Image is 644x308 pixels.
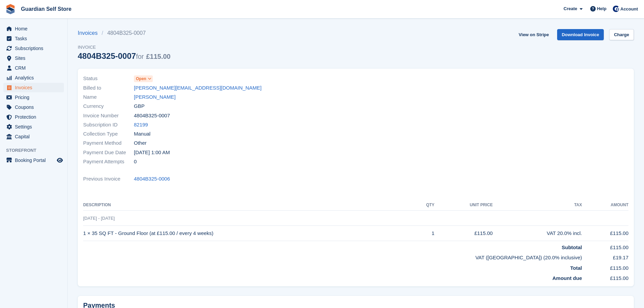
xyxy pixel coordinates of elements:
span: Invoice [78,44,170,51]
span: CRM [15,63,55,73]
a: menu [3,34,64,43]
img: Tom Scott [613,5,619,12]
a: menu [3,83,64,92]
span: Analytics [15,73,55,82]
th: Unit Price [434,200,493,211]
a: menu [3,122,64,132]
nav: breadcrumbs [78,29,170,37]
th: Amount [582,200,628,211]
span: Open [136,76,146,82]
span: Status [83,75,134,82]
td: £115.00 [582,241,628,251]
th: Tax [493,200,582,211]
a: Preview store [56,156,64,164]
a: 4804B325-0006 [134,175,170,183]
span: [DATE] - [DATE] [83,216,115,221]
a: menu [3,132,64,141]
td: VAT ([GEOGRAPHIC_DATA]) (20.0% inclusive) [83,251,582,262]
span: Collection Type [83,130,134,138]
strong: Subtotal [562,244,582,250]
a: Download Invoice [557,29,604,40]
span: Account [620,6,638,13]
span: Name [83,93,134,101]
span: for [136,53,144,60]
span: Settings [15,122,55,132]
time: 2025-09-07 00:00:00 UTC [134,149,170,157]
span: £115.00 [146,53,170,60]
a: menu [3,44,64,53]
span: Booking Portal [15,156,55,165]
span: Subscriptions [15,44,55,53]
a: Open [134,75,153,82]
span: Home [15,24,55,33]
span: Manual [134,130,150,138]
a: menu [3,73,64,82]
span: Payment Due Date [83,149,134,157]
span: Payment Method [83,139,134,147]
span: Capital [15,132,55,141]
span: Help [597,5,606,12]
span: Previous Invoice [83,175,134,183]
td: £115.00 [582,262,628,272]
span: 0 [134,158,137,166]
td: 1 × 35 SQ FT - Ground Floor (at £115.00 / every 4 weeks) [83,226,413,241]
a: menu [3,93,64,102]
td: £115.00 [434,226,493,241]
strong: Total [570,265,582,271]
span: 4804B325-0007 [134,112,170,120]
span: Billed to [83,84,134,92]
td: £115.00 [582,272,628,282]
a: menu [3,112,64,122]
a: Guardian Self Store [18,3,74,15]
a: menu [3,63,64,73]
span: GBP [134,102,145,110]
span: Subscription ID [83,121,134,129]
span: Currency [83,102,134,110]
span: Tasks [15,34,55,43]
a: Charge [609,29,634,40]
a: Invoices [78,29,102,37]
a: menu [3,53,64,63]
span: Protection [15,112,55,122]
span: Storefront [6,147,67,154]
th: QTY [413,200,435,211]
span: Invoice Number [83,112,134,120]
a: menu [3,156,64,165]
td: £115.00 [582,226,628,241]
span: Other [134,139,147,147]
span: Invoices [15,83,55,92]
a: menu [3,24,64,33]
span: Coupons [15,102,55,112]
strong: Amount due [552,275,582,281]
a: [PERSON_NAME] [134,93,175,101]
img: stora-icon-8386f47178a22dfd0bd8f6a31ec36ba5ce8667c1dd55bd0f319d3a0aa187defe.svg [5,4,16,14]
a: [PERSON_NAME][EMAIL_ADDRESS][DOMAIN_NAME] [134,84,262,92]
a: 82199 [134,121,148,129]
td: 1 [413,226,435,241]
span: Create [564,5,577,12]
div: VAT 20.0% incl. [493,230,582,237]
a: View on Stripe [516,29,551,40]
td: £19.17 [582,251,628,262]
div: 4804B325-0007 [78,51,170,61]
span: Payment Attempts [83,158,134,166]
span: Sites [15,53,55,63]
span: Pricing [15,93,55,102]
a: menu [3,102,64,112]
th: Description [83,200,413,211]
